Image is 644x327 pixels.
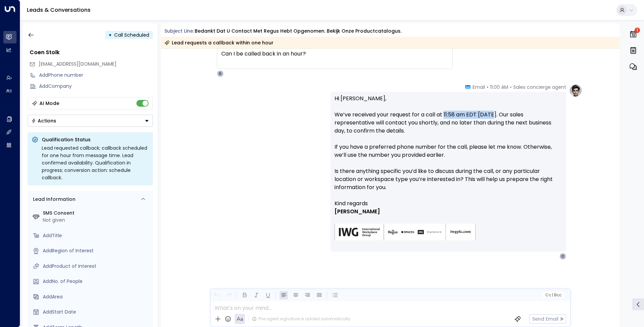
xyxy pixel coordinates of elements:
button: Redo [224,291,233,299]
div: AddNo. of People [43,278,150,285]
span: Cc Bcc [545,293,561,297]
span: 11:00 AM [490,84,508,90]
button: Undo [213,291,221,299]
div: Not given [43,217,150,224]
div: AddArea [43,293,150,300]
div: Actions [31,118,56,124]
a: Leads & Conversations [27,6,91,14]
span: • [510,84,512,90]
span: 1 [635,28,640,33]
span: • [487,84,488,90]
p: Hi [PERSON_NAME], We’ve received your request for a call at 11:58 am EDT [DATE]. Our sales repres... [334,95,562,199]
div: Can I be called back in an hour? [221,50,448,58]
span: [PERSON_NAME] [334,208,380,216]
span: Call Scheduled [114,32,149,38]
span: Sales concierge agent [513,84,566,90]
div: AddPhone number [39,72,153,79]
div: Coen Stolk [30,48,153,57]
div: Bedankt dat u contact met Regus hebt opgenomen. Bekijk onze productcatalogus. [195,28,401,35]
div: C [559,253,566,260]
span: stolk.coenjc@gmail.com [39,61,117,68]
span: Subject Line: [164,28,194,34]
div: Button group with a nested menu [28,115,153,127]
button: 1 [627,27,639,42]
div: Lead requested callback; callback scheduled for one hour from message time. Lead confirmed availa... [42,144,149,181]
div: AddCompany [39,83,153,90]
span: [EMAIL_ADDRESS][DOMAIN_NAME] [39,61,117,67]
span: Kind regards [334,199,368,208]
button: Cc|Bcc [542,292,564,298]
div: AI Mode [39,100,59,107]
div: Lead Information [31,196,75,203]
div: AddTitle [43,232,150,239]
div: Lead requests a callback within one hour [164,39,273,46]
img: AIorK4zU2Kz5WUNqa9ifSKC9jFH1hjwenjvh85X70KBOPduETvkeZu4OqG8oPuqbwvp3xfXcMQJCRtwYb-SG [334,224,476,241]
div: S [217,70,224,77]
p: Qualification Status [42,136,149,143]
div: AddStart Date [43,308,150,316]
span: | [552,293,553,297]
div: AddRegion of Interest [43,247,150,254]
img: profile-logo.png [569,84,582,97]
div: • [108,29,112,41]
div: The agent signature is added automatically [252,316,350,322]
label: SMS Consent [43,210,150,217]
button: Actions [28,115,153,127]
span: Email [473,84,485,90]
div: AddProduct of Interest [43,263,150,270]
div: Signature [334,199,562,249]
